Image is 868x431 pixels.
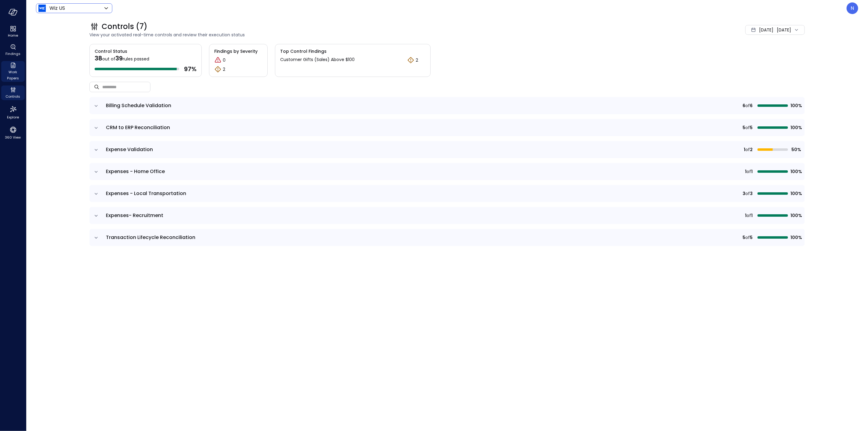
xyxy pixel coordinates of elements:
[106,212,163,219] span: Expenses- Recruitment
[106,146,153,153] span: Expense Validation
[750,190,753,197] span: 3
[744,146,745,153] span: 1
[743,234,745,241] span: 5
[750,146,753,153] span: 2
[790,168,801,175] span: 100%
[1,104,25,121] div: Explore
[743,190,745,197] span: 3
[5,134,21,140] span: 360 View
[790,146,801,153] span: 50%
[745,190,750,197] span: of
[214,56,222,64] div: Critical
[106,124,170,131] span: CRM to ERP Reconciliation
[750,124,753,131] span: 5
[847,2,858,14] div: Noa Turgeman
[747,212,751,219] span: of
[8,32,18,38] span: Home
[1,43,25,57] div: Findings
[223,66,225,73] p: 2
[790,212,801,219] span: 100%
[1,24,25,39] div: Home
[106,102,171,109] span: Billing Schedule Validation
[745,234,750,241] span: of
[743,124,745,131] span: 5
[5,51,20,57] span: Findings
[102,22,147,31] span: Controls (7)
[106,234,195,241] span: Transaction Lifecycle Reconciliation
[214,66,222,73] div: Warning
[223,57,226,63] p: 0
[106,190,186,197] span: Expenses - Local Transportation
[759,27,773,33] span: [DATE]
[93,125,99,131] button: expand row
[89,31,624,38] span: View your activated real-time controls and review their execution status
[214,48,262,55] span: Findings by Severity
[790,124,801,131] span: 100%
[743,102,745,109] span: 6
[1,125,25,141] div: 360 View
[184,65,197,73] span: 97 %
[102,56,115,62] span: out of
[747,168,751,175] span: of
[93,103,99,109] button: expand row
[745,146,750,153] span: of
[93,191,99,197] button: expand row
[751,212,753,219] span: 1
[123,56,149,62] span: rules passed
[1,85,25,100] div: Controls
[280,48,425,55] span: Top Control Findings
[416,57,418,63] p: 2
[280,56,355,64] p: Customer Gifts (Sales) Above $100
[95,54,102,63] span: 38
[93,235,99,241] button: expand row
[407,56,414,64] div: Warning
[851,5,854,12] p: N
[745,102,750,109] span: of
[750,234,753,241] span: 5
[93,169,99,175] button: expand row
[90,44,127,55] span: Control Status
[93,213,99,219] button: expand row
[6,93,20,100] span: Controls
[106,168,165,175] span: Expenses - Home Office
[115,54,123,63] span: 39
[7,114,19,120] span: Explore
[790,190,801,197] span: 100%
[745,124,750,131] span: of
[38,5,46,12] img: Icon
[751,168,753,175] span: 1
[93,147,99,153] button: expand row
[745,168,747,175] span: 1
[750,102,753,109] span: 6
[1,61,25,82] div: Work Papers
[49,5,65,12] p: Wiz US
[4,69,22,81] span: Work Papers
[790,234,801,241] span: 100%
[745,212,747,219] span: 1
[790,102,801,109] span: 100%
